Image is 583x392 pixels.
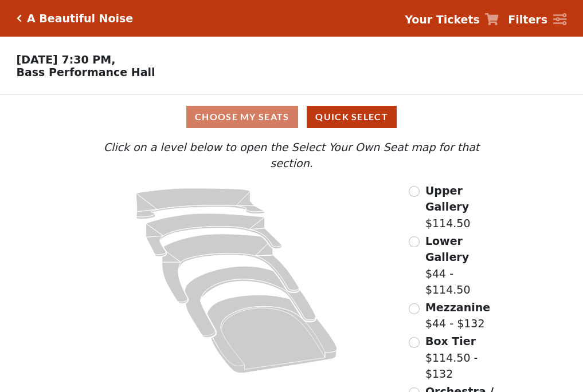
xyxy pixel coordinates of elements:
strong: Your Tickets [405,13,480,26]
strong: Filters [508,13,547,26]
label: $44 - $114.50 [425,233,502,298]
a: Your Tickets [405,11,499,28]
h5: A Beautiful Noise [27,12,133,25]
span: Lower Gallery [425,235,469,264]
a: Click here to go back to filters [17,14,22,22]
path: Upper Gallery - Seats Available: 273 [136,188,265,219]
p: Click on a level below to open the Select Your Own Seat map for that section. [81,139,502,172]
a: Filters [508,11,566,28]
span: Mezzanine [425,301,490,314]
label: $114.50 - $132 [425,333,502,382]
span: Upper Gallery [425,184,469,213]
label: $114.50 [425,183,502,232]
path: Orchestra / Parterre Circle - Seats Available: 14 [208,295,338,373]
button: Quick Select [307,106,397,128]
path: Lower Gallery - Seats Available: 36 [146,213,282,256]
span: Box Tier [425,335,476,347]
label: $44 - $132 [425,299,490,332]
